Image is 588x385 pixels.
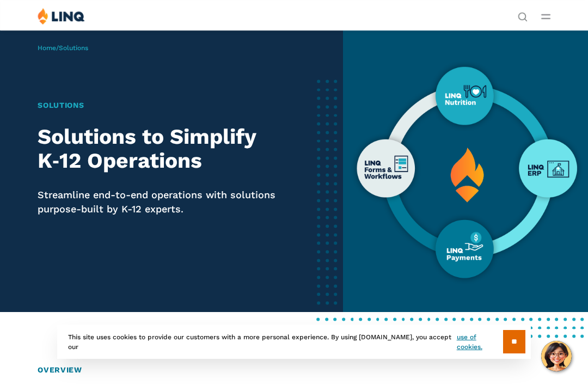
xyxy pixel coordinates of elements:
[38,44,88,52] span: /
[38,100,305,111] h1: Solutions
[343,30,588,312] img: Platforms Overview
[457,332,503,352] a: use of cookies.
[57,325,531,359] div: This site uses cookies to provide our customers with a more personal experience. By using [DOMAIN...
[541,341,572,371] button: Hello, have a question? Let’s chat.
[38,188,305,216] p: Streamline end-to-end operations with solutions purpose-built by K-12 experts.
[541,10,550,22] button: Open Main Menu
[518,8,528,21] nav: Utility Navigation
[38,125,305,174] h2: Solutions to Simplify K‑12 Operations
[518,11,528,21] button: Open Search Bar
[59,44,88,52] span: Solutions
[38,8,85,25] img: LINQ | K‑12 Software
[38,44,56,52] a: Home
